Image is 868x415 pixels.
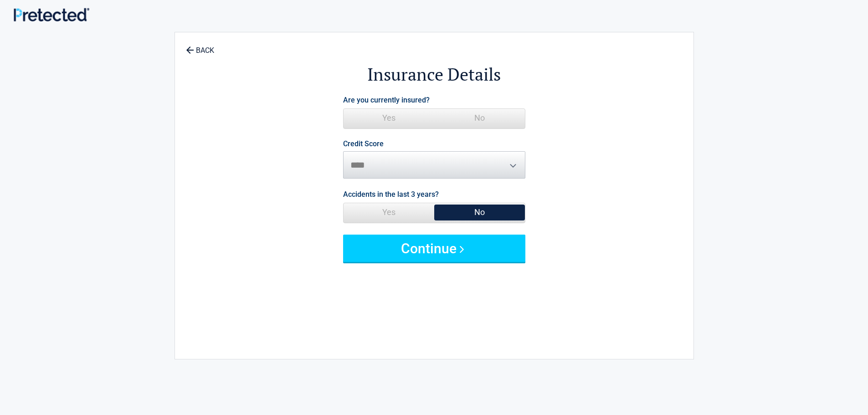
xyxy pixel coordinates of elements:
a: BACK [184,38,216,54]
label: Are you currently insured? [343,94,430,106]
span: Yes [344,109,434,127]
label: Credit Score [343,140,384,148]
span: No [434,109,525,127]
label: Accidents in the last 3 years? [343,188,439,200]
button: Continue [343,235,525,262]
span: Yes [344,203,434,221]
img: Main Logo [14,8,89,21]
h2: Insurance Details [225,63,643,86]
span: No [434,203,525,221]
